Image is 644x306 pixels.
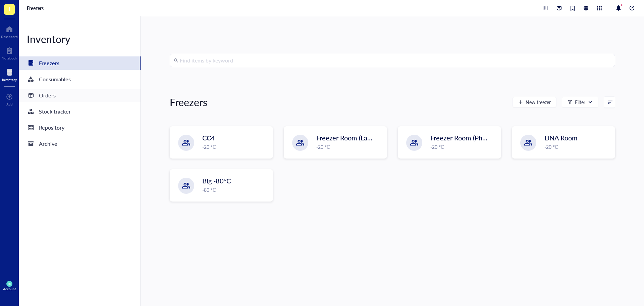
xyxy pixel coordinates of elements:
div: Stock tracker [39,107,71,116]
span: Big -80°C [202,176,231,185]
a: Inventory [2,67,17,82]
span: New freezer [526,99,551,105]
div: Add [6,102,13,106]
span: Freezer Room (Lab Techs) [316,133,391,142]
div: -20 °C [430,143,497,150]
span: I [9,4,10,13]
div: -20 °C [202,143,269,150]
a: Dashboard [1,24,18,39]
div: Repository [39,123,64,132]
span: MT [8,282,11,285]
a: Stock tracker [19,105,141,118]
div: Freezers [39,58,59,68]
a: Freezers [19,56,141,70]
div: Account [3,287,16,291]
span: Freezer Room (PhDs) [430,133,492,142]
a: Freezers [27,5,45,11]
div: Inventory [2,78,17,82]
div: -80 °C [202,186,269,193]
div: Orders [39,91,56,100]
div: Freezers [170,95,207,109]
div: Inventory [19,32,141,46]
div: Consumables [39,75,71,84]
div: Dashboard [1,35,18,39]
div: Archive [39,139,57,148]
div: -20 °C [544,143,611,150]
a: Consumables [19,73,141,86]
a: Orders [19,89,141,102]
a: Archive [19,137,141,150]
div: Filter [575,98,585,106]
span: DNA Room [544,133,578,142]
span: CC4 [202,133,215,142]
button: New freezer [513,97,556,107]
a: Repository [19,121,141,134]
a: Notebook [2,45,17,60]
div: -20 °C [316,143,383,150]
div: Notebook [2,56,17,60]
